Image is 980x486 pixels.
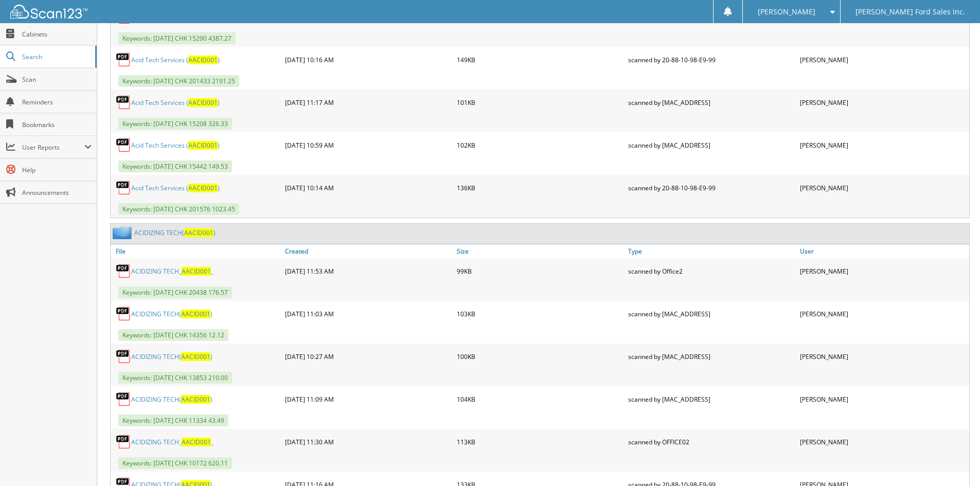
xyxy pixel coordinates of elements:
[797,389,969,409] div: [PERSON_NAME]
[626,49,797,70] div: scanned by 20-88-10-98-E9-99
[22,30,92,39] span: Cabinets
[131,395,212,404] a: ACIDIZING TECH(AACID001)
[22,166,92,174] span: Help
[118,415,228,426] span: Keywords: [DATE] CHK 11334 43.49
[454,261,626,281] div: 99KB
[454,389,626,409] div: 104KB
[22,52,90,61] span: Search
[22,120,92,129] span: Bookmarks
[797,346,969,367] div: [PERSON_NAME]
[113,226,134,239] img: folder2.png
[454,49,626,70] div: 149KB
[454,431,626,452] div: 113KB
[131,98,220,107] a: Acid Tech Services (AACID001)
[131,267,213,276] a: ACIDIZING TECH_AACID001_
[454,135,626,155] div: 102KB
[116,52,131,67] img: PDF.png
[454,244,626,258] a: Size
[282,389,454,409] div: [DATE] 11:09 AM
[118,32,236,44] span: Keywords: [DATE] CHK 15290 4387.27
[131,438,213,446] a: ACIDIZING TECH_AACID001_
[797,431,969,452] div: [PERSON_NAME]
[282,135,454,155] div: [DATE] 10:59 AM
[118,118,232,130] span: Keywords: [DATE] CHK 15208 326.33
[282,346,454,367] div: [DATE] 10:27 AM
[181,395,210,404] span: AACID001
[116,180,131,195] img: PDF.png
[626,244,797,258] a: Type
[131,310,212,318] a: ACIDIZING TECH(AACID001)
[131,184,220,192] a: Acid Tech Services (AACID001)
[116,263,131,279] img: PDF.png
[22,98,92,106] span: Reminders
[626,135,797,155] div: scanned by [MAC_ADDRESS]
[10,5,87,19] img: scan123-logo-white.svg
[116,306,131,321] img: PDF.png
[188,184,218,192] span: AACID001
[118,75,239,87] span: Keywords: [DATE] CHK 201433 2191.25
[856,9,965,15] span: [PERSON_NAME] Ford Sales Inc.
[282,303,454,324] div: [DATE] 11:03 AM
[282,244,454,258] a: Created
[282,177,454,198] div: [DATE] 10:14 AM
[188,56,218,64] span: AACID001
[118,286,232,298] span: Keywords: [DATE] CHK 20438 176.57
[929,437,980,486] iframe: Chat Widget
[797,177,969,198] div: [PERSON_NAME]
[118,203,239,215] span: Keywords: [DATE] CHK 201576 1023.45
[22,75,92,84] span: Scan
[282,92,454,113] div: [DATE] 11:17 AM
[22,143,84,152] span: User Reports
[181,352,210,361] span: AACID001
[758,9,815,15] span: [PERSON_NAME]
[454,303,626,324] div: 103KB
[181,310,210,318] span: AACID001
[22,188,92,197] span: Announcements
[626,346,797,367] div: scanned by [MAC_ADDRESS]
[454,92,626,113] div: 101KB
[797,92,969,113] div: [PERSON_NAME]
[134,228,216,237] a: ACIDIZING TECH(AACID001)
[626,261,797,281] div: scanned by Office2
[282,49,454,70] div: [DATE] 10:16 AM
[797,244,969,258] a: User
[116,391,131,407] img: PDF.png
[118,457,232,469] span: Keywords: [DATE] CHK 10172 620.11
[797,135,969,155] div: [PERSON_NAME]
[188,98,218,107] span: AACID001
[118,372,232,384] span: Keywords: [DATE] CHK 13853 210.00
[111,244,282,258] a: File
[131,352,212,361] a: ACIDIZING TECH(AACID001)
[118,329,228,341] span: Keywords: [DATE] CHK 14356 12.12
[116,434,131,449] img: PDF.png
[131,141,220,150] a: Acid Tech Services (AACID001)
[626,92,797,113] div: scanned by [MAC_ADDRESS]
[626,177,797,198] div: scanned by 20-88-10-98-E9-99
[626,431,797,452] div: scanned by OFFICE02
[626,389,797,409] div: scanned by [MAC_ADDRESS]
[188,141,218,150] span: AACID001
[797,49,969,70] div: [PERSON_NAME]
[184,228,213,237] span: AACID001
[797,303,969,324] div: [PERSON_NAME]
[282,261,454,281] div: [DATE] 11:53 AM
[116,349,131,364] img: PDF.png
[131,56,220,64] a: Acid Tech Services (AACID001)
[116,137,131,153] img: PDF.png
[626,303,797,324] div: scanned by [MAC_ADDRESS]
[118,160,232,172] span: Keywords: [DATE] CHK 15442 149.53
[797,261,969,281] div: [PERSON_NAME]
[182,267,211,276] span: AACID001
[182,438,211,446] span: AACID001
[454,177,626,198] div: 136KB
[454,346,626,367] div: 100KB
[282,431,454,452] div: [DATE] 11:30 AM
[116,95,131,110] img: PDF.png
